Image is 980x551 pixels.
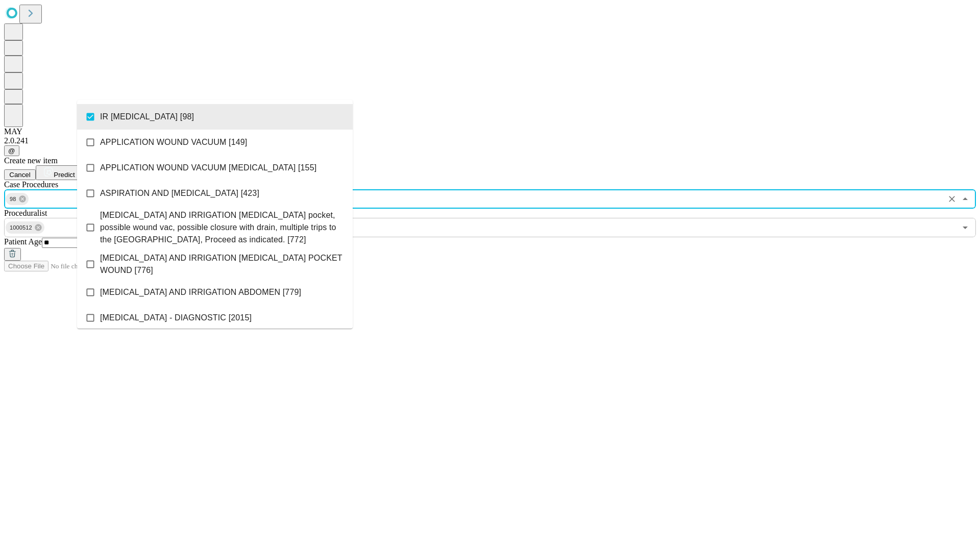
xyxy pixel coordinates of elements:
[4,136,976,145] div: 2.0.241
[958,220,972,235] button: Open
[6,193,29,205] div: 98
[4,145,19,156] button: @
[4,169,36,180] button: Cancel
[36,165,83,180] button: Predict
[100,111,194,123] span: IR [MEDICAL_DATA] [98]
[958,192,972,206] button: Close
[8,147,15,155] span: @
[4,209,47,217] span: Proceduralist
[6,221,44,234] div: 1000512
[4,127,976,136] div: MAY
[4,180,58,189] span: Scheduled Procedure
[100,136,247,148] span: APPLICATION WOUND VACUUM [149]
[100,312,252,324] span: [MEDICAL_DATA] - DIAGNOSTIC [2015]
[54,171,75,179] span: Predict
[945,192,959,206] button: Clear
[4,237,42,246] span: Patient Age
[100,187,259,199] span: ASPIRATION AND [MEDICAL_DATA] [423]
[9,171,31,179] span: Cancel
[6,193,20,205] span: 98
[100,286,301,298] span: [MEDICAL_DATA] AND IRRIGATION ABDOMEN [779]
[100,209,345,246] span: [MEDICAL_DATA] AND IRRIGATION [MEDICAL_DATA] pocket, possible wound vac, possible closure with dr...
[4,156,58,165] span: Create new item
[100,162,316,174] span: APPLICATION WOUND VACUUM [MEDICAL_DATA] [155]
[100,252,345,277] span: [MEDICAL_DATA] AND IRRIGATION [MEDICAL_DATA] POCKET WOUND [776]
[6,222,36,234] span: 1000512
